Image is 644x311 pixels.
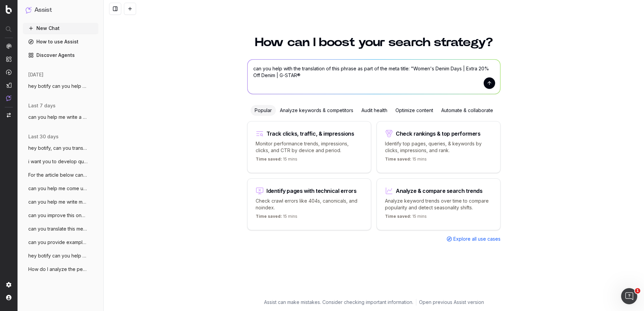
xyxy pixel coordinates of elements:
[385,214,411,219] span: Time saved:
[23,143,98,153] button: hey botify, can you translate the follow
[396,131,481,136] div: Check rankings & top performers
[23,197,98,207] button: can you help me write meta title and met
[248,60,500,94] textarea: can you help with the translation of this phrase as part of the meta title: "Women's Denim Days |...
[6,43,11,49] img: Analytics
[447,236,501,242] a: Explore all use cases
[256,198,363,211] p: Check crawl errors like 404s, canonicals, and noindex.
[23,250,98,261] button: hey botify can you help me translate thi
[419,299,484,306] a: Open previous Assist version
[23,170,98,180] button: For the article below can you come up wi
[23,237,98,248] button: can you provide examples or suggestions
[28,83,88,90] span: hey botify can you help me with this fre
[453,236,501,242] span: Explore all use cases
[6,5,12,14] img: Botify logo
[23,183,98,194] button: can you help me come up with a suitable
[276,105,357,116] div: Analyze keywords & competitors
[28,102,56,109] span: last 7 days
[256,157,282,162] span: Time saved:
[247,36,501,48] h1: How can I boost your search strategy?
[266,188,357,194] div: Identify pages with technical errors
[385,214,427,222] p: 15 mins
[385,198,492,211] p: Analyze keyword trends over time to compare popularity and detect seasonality shifts.
[266,131,354,136] div: Track clicks, traffic, & impressions
[256,140,363,154] p: Monitor performance trends, impressions, clicks, and CTR by device and period.
[28,252,88,259] span: hey botify can you help me translate thi
[635,288,640,293] span: 1
[28,71,43,78] span: [DATE]
[26,7,32,13] img: Assist
[28,133,59,140] span: last 30 days
[7,113,11,117] img: Switch project
[385,140,492,154] p: Identify top pages, queries, & keywords by clicks, impressions, and rank.
[23,81,98,92] button: hey botify can you help me with this fre
[256,214,282,219] span: Time saved:
[28,158,88,165] span: i want you to develop quests for a quiz
[23,50,98,61] a: Discover Agents
[23,223,98,234] button: can you translate this meta title and de
[6,295,11,300] img: My account
[28,266,88,273] span: How do I analyze the performance of cert
[23,264,98,275] button: How do I analyze the performance of cert
[621,288,637,304] iframe: Intercom live chat
[251,105,276,116] div: Popular
[28,239,88,246] span: can you provide examples or suggestions
[391,105,437,116] div: Optimize content
[28,172,88,178] span: For the article below can you come up wi
[256,214,297,222] p: 15 mins
[23,112,98,123] button: can you help me write a story related to
[6,282,11,287] img: Setting
[23,210,98,221] button: can you improve this onpage copy text fo
[385,157,411,162] span: Time saved:
[23,23,98,34] button: New Chat
[28,185,88,192] span: can you help me come up with a suitable
[28,226,88,232] span: can you translate this meta title and de
[34,5,52,15] h1: Assist
[396,188,483,194] div: Analyze & compare search trends
[256,157,297,165] p: 15 mins
[23,36,98,47] a: How to use Assist
[6,95,11,101] img: Assist
[28,114,88,120] span: can you help me write a story related to
[26,5,96,15] button: Assist
[357,105,391,116] div: Audit health
[6,82,11,88] img: Studio
[264,299,413,306] p: Assist can make mistakes. Consider checking important information.
[28,212,88,219] span: can you improve this onpage copy text fo
[385,157,427,165] p: 15 mins
[23,156,98,167] button: i want you to develop quests for a quiz
[6,56,11,62] img: Intelligence
[28,199,88,205] span: can you help me write meta title and met
[6,69,11,75] img: Activation
[28,145,88,151] span: hey botify, can you translate the follow
[437,105,497,116] div: Automate & collaborate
